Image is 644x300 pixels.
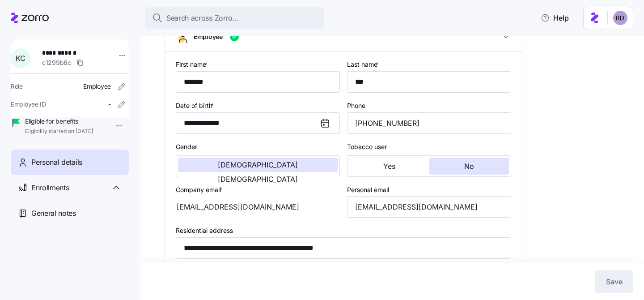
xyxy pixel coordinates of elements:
label: Company email [176,185,224,195]
span: Eligible for benefits [25,117,93,126]
label: Gender [176,142,197,152]
span: Employee [83,82,111,91]
img: 6d862e07fa9c5eedf81a4422c42283ac [613,11,627,25]
span: Yes [383,163,395,170]
span: Employee ID [11,100,46,109]
span: Search across Zorro... [166,13,239,24]
span: Eligibility started on [DATE] [25,128,93,135]
span: No [464,163,474,170]
span: K C [16,55,25,62]
span: Employee [194,32,223,41]
span: Enrollments [31,182,69,193]
span: - [108,100,111,109]
span: General notes [31,208,76,219]
label: Residential address [176,226,233,236]
span: Help [541,13,569,23]
span: Role [11,82,23,91]
button: Search across Zorro... [145,7,324,29]
label: Personal email [347,185,389,195]
input: Phone [347,112,511,134]
button: Employee [165,22,522,51]
button: Save [595,270,633,293]
span: [DEMOGRAPHIC_DATA] [218,161,298,168]
span: Save [606,276,623,287]
span: Personal details [31,157,82,168]
span: [DEMOGRAPHIC_DATA] [218,176,298,183]
label: Phone [347,101,365,111]
input: Email [347,196,511,218]
span: c1299b6c [42,58,71,67]
button: Help [534,9,576,27]
label: Last name [347,60,381,69]
label: First name [176,60,209,69]
label: Date of birth [176,101,216,111]
label: Tobacco user [347,142,387,152]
